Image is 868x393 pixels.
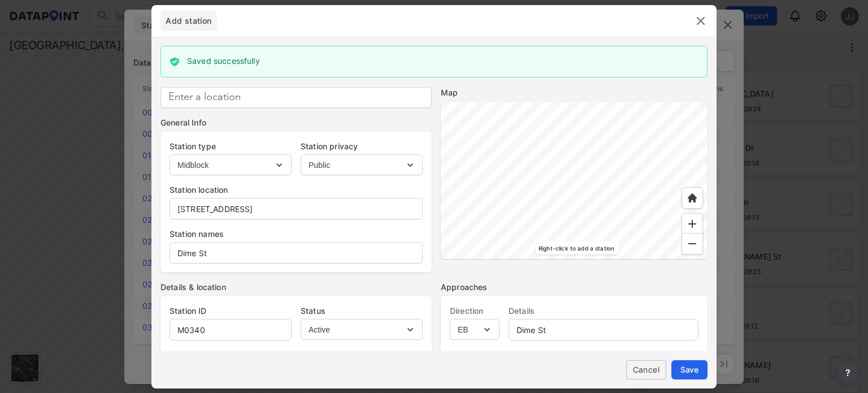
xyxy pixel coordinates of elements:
[170,305,292,317] label: Station ID
[680,364,698,375] span: Save
[160,117,432,128] div: General Info
[301,349,423,361] label: Longitude
[301,141,423,152] label: Station privacy
[509,305,698,317] label: Details
[160,282,432,293] div: Details & location
[671,360,708,379] button: Save
[843,366,852,379] span: ?
[170,141,292,152] label: Station type
[170,228,423,240] label: Station names
[170,57,179,67] img: saved_successfully.cf34508e.svg
[170,184,423,196] label: Station location
[301,305,423,317] label: Status
[509,349,698,361] label: Details
[441,282,708,293] div: Approaches
[441,87,708,98] div: Map
[450,349,500,361] label: Direction
[626,360,666,379] button: Cancel
[450,305,500,317] label: Direction
[635,364,657,375] span: Cancel
[160,15,217,27] span: Add station
[160,11,217,31] div: full width tabs example
[160,87,432,108] input: Enter a location
[694,14,708,28] img: close.efbf2170.svg
[187,56,260,66] label: Saved successfully
[836,361,859,384] button: more
[170,349,292,361] label: Latitude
